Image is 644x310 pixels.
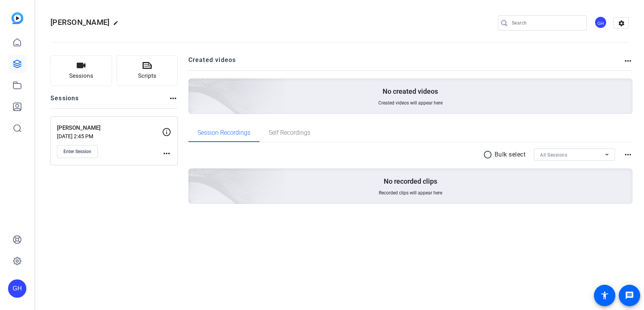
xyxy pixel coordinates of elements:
[11,12,23,24] img: blue-gradient.svg
[169,94,178,103] mat-icon: more_horiz
[383,87,438,96] p: No created videos
[113,20,122,29] mat-icon: edit
[379,190,442,196] span: Recorded clips will appear here
[594,16,608,29] ngx-avatar: Geoff Hahn
[103,93,285,259] img: embarkstudio-empty-session.png
[384,177,437,186] p: No recorded clips
[623,56,633,65] mat-icon: more_horiz
[594,16,607,29] div: GH
[495,150,526,159] p: Bulk select
[50,94,79,108] h2: Sessions
[625,291,634,300] mat-icon: message
[117,55,178,86] button: Scripts
[483,150,495,159] mat-icon: radio_button_unchecked
[8,279,26,298] div: GH
[623,150,633,159] mat-icon: more_horiz
[50,55,112,86] button: Sessions
[103,3,285,169] img: Creted videos background
[198,130,250,136] span: Session Recordings
[57,124,162,132] p: [PERSON_NAME]
[57,133,162,139] p: [DATE] 2:45 PM
[600,291,609,300] mat-icon: accessibility
[69,72,93,80] span: Sessions
[188,55,624,70] h2: Created videos
[378,100,443,106] span: Created videos will appear here
[512,18,581,28] input: Search
[57,145,98,158] button: Enter Session
[614,18,629,29] mat-icon: settings
[162,149,171,158] mat-icon: more_horiz
[138,72,156,80] span: Scripts
[540,152,567,158] span: All Sessions
[269,130,310,136] span: Self Recordings
[50,18,109,27] span: [PERSON_NAME]
[63,148,91,155] span: Enter Session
